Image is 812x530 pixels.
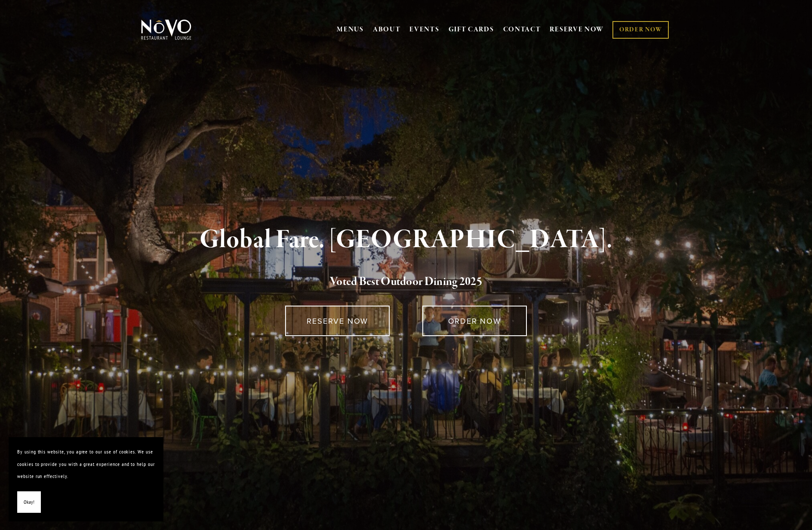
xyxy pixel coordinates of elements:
[337,25,364,34] a: MENUS
[550,21,604,38] a: RESERVE NOW
[503,21,541,38] a: CONTACT
[285,306,390,336] a: RESERVE NOW
[24,496,34,509] span: Okay!
[9,437,163,521] section: Cookie banner
[612,21,669,39] a: ORDER NOW
[373,25,401,34] a: ABOUT
[422,306,527,336] a: ORDER NOW
[409,25,439,34] a: EVENTS
[449,21,494,38] a: GIFT CARDS
[139,19,193,40] img: Novo Restaurant &amp; Lounge
[155,273,657,291] h2: 5
[330,274,477,291] a: Voted Best Outdoor Dining 202
[17,446,155,483] p: By using this website, you agree to our use of cookies. We use cookies to provide you with a grea...
[200,224,612,256] strong: Global Fare. [GEOGRAPHIC_DATA].
[17,491,41,513] button: Okay!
